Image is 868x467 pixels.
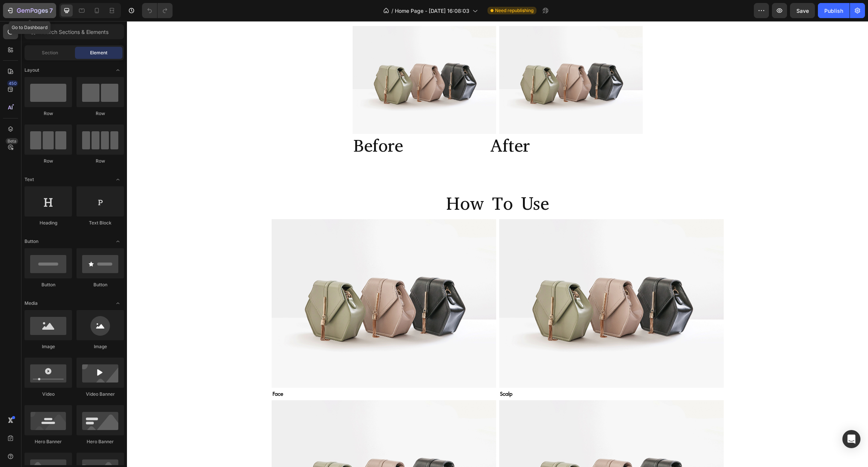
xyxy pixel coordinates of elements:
[145,367,368,378] p: Face
[842,430,860,448] div: Open Intercom Messenger
[24,238,38,245] span: Button
[6,170,735,195] h2: How To Use
[112,235,124,247] span: Toggle open
[24,110,72,117] div: Row
[90,49,107,56] span: Element
[7,80,18,86] div: 450
[76,220,124,226] div: Text Block
[112,174,124,186] span: Toggle open
[24,343,72,350] div: Image
[24,300,38,307] span: Media
[127,21,868,467] iframe: Design area
[373,367,596,378] p: Scalp
[142,3,173,18] div: Undo/Redo
[42,49,58,56] span: Section
[49,6,53,15] p: 7
[76,110,124,117] div: Row
[3,3,56,18] button: 7
[395,7,469,15] span: Home Page - [DATE] 16:08:03
[24,24,124,39] input: Search Sections & Elements
[24,220,72,226] div: Heading
[6,138,18,144] div: Beta
[76,158,124,164] div: Row
[24,438,72,445] div: Hero Banner
[796,8,809,14] span: Save
[24,176,34,183] span: Text
[818,3,850,18] button: Publish
[76,438,124,445] div: Hero Banner
[391,7,393,15] span: /
[24,281,72,288] div: Button
[112,64,124,76] span: Toggle open
[824,7,843,15] div: Publish
[495,7,533,14] span: Need republishing
[24,391,72,398] div: Video
[790,3,815,18] button: Save
[76,281,124,288] div: Button
[112,297,124,309] span: Toggle open
[24,158,72,164] div: Row
[24,67,39,74] span: Layout
[76,391,124,398] div: Video Banner
[76,343,124,350] div: Image
[226,113,516,137] h2: Before After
